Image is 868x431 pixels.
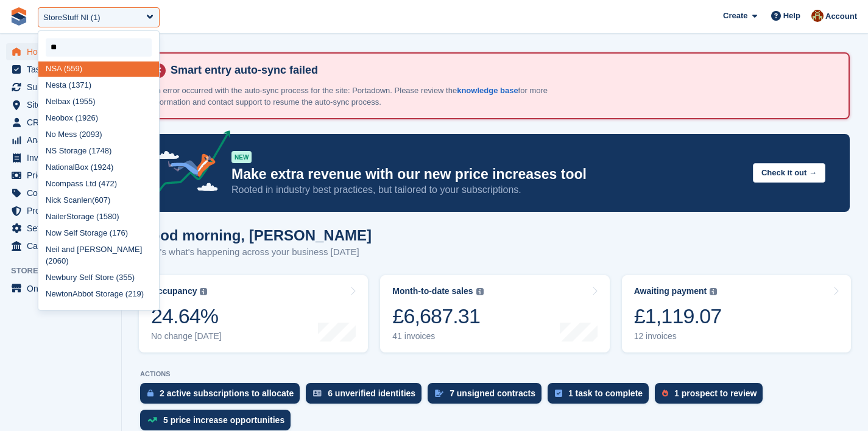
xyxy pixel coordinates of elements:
[151,85,577,108] p: An error occurred with the auto-sync process for the site: Portadown. Please review the for more ...
[6,96,115,113] a: menu
[38,142,159,159] div: S Storage (1748)
[27,114,100,131] span: CRM
[46,179,51,188] span: N
[231,183,743,197] p: Rooted in industry best practices, but tailored to your subscriptions.
[634,331,722,342] div: 12 invoices
[27,96,100,113] span: Sites
[568,388,643,398] div: 1 task to complete
[6,167,115,184] a: menu
[555,390,562,397] img: task-75834270c22a3079a89374b754ae025e5fb1db73e45f91037f5363f120a921f8.svg
[380,275,609,352] a: Month-to-date sales £6,687.31 41 invoices
[151,286,197,296] div: Occupancy
[328,388,415,398] div: 6 unverified identities
[147,417,157,422] img: price_increase_opportunities-93ffe204e8149a01c8c9dc8f82e8f89637d9d84a8eef4429ea346261dce0b2c0.svg
[476,288,484,295] img: icon-info-grey-7440780725fd019a000dd9b08b2336e03edf1995a4989e88bcd33f0948082b44.svg
[392,304,483,329] div: £6,687.31
[88,195,92,205] span: n
[435,390,443,397] img: contract_signature_icon-13c848040528278c33f63329250d36e43548de30e8caae1d1a13099fd9432cc5.svg
[6,237,115,254] a: menu
[662,390,668,397] img: prospect-51fa495bee0391a8d652442698ab0144808aea92771e9ea1ae160a38d050c398.svg
[27,149,100,166] span: Invoices
[46,228,51,237] span: N
[140,370,850,378] p: ACTIONS
[674,388,757,398] div: 1 prospect to review
[46,64,51,73] span: N
[392,331,483,342] div: 41 invoices
[27,237,100,254] span: Capital
[450,388,535,398] div: 7 unsigned contracts
[46,146,51,155] span: N
[27,280,100,297] span: Online Store
[38,225,159,241] div: ow Self Storage (176)
[46,97,51,106] span: N
[66,245,70,254] span: n
[428,383,548,410] a: 7 unsigned contracts
[6,61,115,78] a: menu
[27,220,100,237] span: Settings
[68,289,72,298] span: n
[710,288,717,295] img: icon-info-grey-7440780725fd019a000dd9b08b2336e03edf1995a4989e88bcd33f0948082b44.svg
[43,12,101,24] div: StoreStuff NI (1)
[10,7,28,26] img: stora-icon-8386f47178a22dfd0bd8f6a31ec36ba5ce8667c1dd55bd0f319d3a0aa187defe.svg
[151,331,222,342] div: No change [DATE]
[147,389,153,397] img: active_subscription_to_allocate_icon-d502201f5373d7db506a760aba3b589e785aa758c864c3986d89f69b8ff3...
[27,184,100,201] span: Coupons
[6,114,115,131] a: menu
[46,113,51,122] span: N
[38,175,159,192] div: compass Ltd (472)
[622,275,851,352] a: Awaiting payment £1,119.07 12 invoices
[6,184,115,201] a: menu
[139,275,368,352] a: Occupancy 24.64% No change [DATE]
[634,304,722,329] div: £1,119.07
[140,227,372,244] h1: Good morning, [PERSON_NAME]
[27,131,100,149] span: Analytics
[313,390,322,397] img: verify_identity-adf6edd0f0f0b5bbfe63781bf79b02c33cf7c696d77639b501bdc392416b5a36.svg
[46,195,51,205] span: N
[6,149,115,166] a: menu
[64,163,68,172] span: n
[634,286,707,296] div: Awaiting payment
[38,77,159,93] div: esta (1371)
[38,208,159,225] div: ailerStorage (1580)
[27,43,100,60] span: Home
[783,10,800,22] span: Help
[166,63,839,77] h4: Smart entry auto-sync failed
[457,86,518,95] a: knowledge base
[38,60,159,77] div: SA (559)
[6,43,115,60] a: menu
[753,163,825,183] button: Check it out →
[6,202,115,219] a: menu
[6,220,115,237] a: menu
[38,270,159,286] div: ewbury Self Store (355)
[77,195,81,205] span: n
[146,130,231,200] img: price-adjustments-announcement-icon-8257ccfd72463d97f412b2fc003d46551f7dbcb40ab6d574587a9cd5c0d94...
[38,303,159,331] div: orthdow Self Storage (1835)
[38,126,159,142] div: o Mess (2093)
[46,130,51,139] span: N
[140,245,372,259] p: Here's what's happening across your business [DATE]
[306,383,428,410] a: 6 unverified identities
[6,79,115,96] a: menu
[200,288,207,295] img: icon-info-grey-7440780725fd019a000dd9b08b2336e03edf1995a4989e88bcd33f0948082b44.svg
[723,10,747,22] span: Create
[548,383,655,410] a: 1 task to complete
[27,167,100,184] span: Pricing
[231,166,743,183] p: Make extra revenue with our new price increases tool
[38,110,159,126] div: eobox (1926)
[46,245,51,254] span: N
[151,304,222,329] div: 24.64%
[6,131,115,149] a: menu
[38,192,159,208] div: ick Sca le (607)
[46,273,51,282] span: N
[46,80,51,89] span: N
[38,93,159,110] div: elbax (1955)
[655,383,769,410] a: 1 prospect to review
[160,388,294,398] div: 2 active subscriptions to allocate
[163,415,284,425] div: 5 price increase opportunities
[27,79,100,96] span: Subscriptions
[38,241,159,270] div: eil a d [PERSON_NAME] (2060)
[231,151,252,163] div: NEW
[6,280,115,297] a: menu
[27,202,100,219] span: Protection
[46,212,51,221] span: N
